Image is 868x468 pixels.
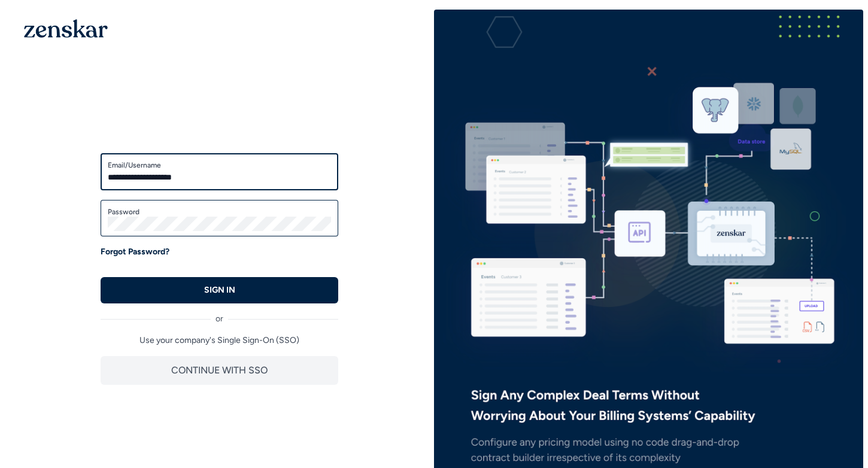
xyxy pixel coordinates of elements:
button: CONTINUE WITH SSO [101,356,338,385]
p: SIGN IN [204,284,235,296]
p: Use your company's Single Sign-On (SSO) [101,335,338,347]
a: Forgot Password? [101,246,169,258]
button: SIGN IN [101,277,338,303]
label: Password [108,207,331,217]
label: Email/Username [108,160,331,170]
img: 1OGAJ2xQqyY4LXKgY66KYq0eOWRCkrZdAb3gUhuVAqdWPZE9SRJmCz+oDMSn4zDLXe31Ii730ItAGKgCKgCCgCikA4Av8PJUP... [24,19,108,38]
div: or [101,303,338,325]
